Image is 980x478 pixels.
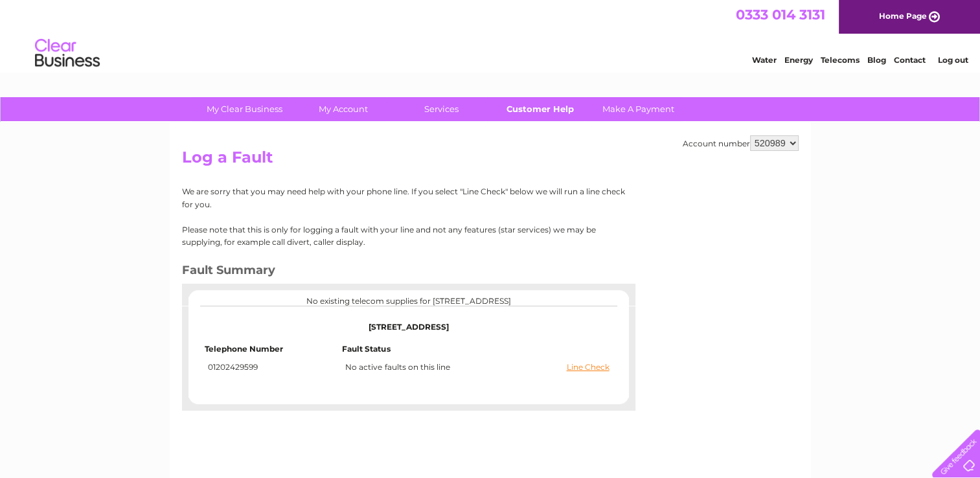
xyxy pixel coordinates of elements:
td: No active faults on this line [342,359,612,375]
div: Clear Business is a trading name of Verastar Limited (registered in [GEOGRAPHIC_DATA] No. 3667643... [185,7,797,63]
a: Services [388,97,495,121]
td: 01202429599 [205,359,343,375]
a: My Clear Business [191,97,298,121]
td: Fault Status [342,345,612,360]
a: Log out [937,55,968,65]
a: Energy [784,55,813,65]
a: Telecoms [821,55,860,65]
p: Please note that this is only for logging a fault with your line and not any features (star servi... [182,223,626,248]
h3: Fault Summary [182,261,626,284]
td: [STREET_ADDRESS] [205,310,613,345]
a: Line Check [567,363,610,372]
a: Blog [867,55,886,65]
img: logo.png [34,34,100,73]
a: Contact [894,55,926,65]
a: Water [752,55,777,65]
td: Telephone Number [205,345,343,360]
a: Make A Payment [585,97,692,121]
p: We are sorry that you may need help with your phone line. If you select "Line Check" below we wil... [182,185,626,210]
h2: Log a Fault [182,148,799,173]
div: Account number [683,135,799,151]
a: 0333 014 3131 [736,6,825,23]
center: No existing telecom supplies for [STREET_ADDRESS] [201,297,616,306]
a: Customer Help [486,97,593,121]
a: My Account [290,97,396,121]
